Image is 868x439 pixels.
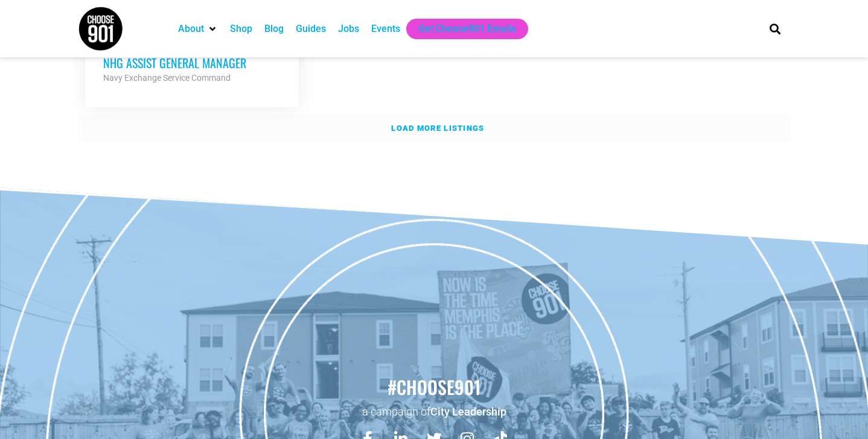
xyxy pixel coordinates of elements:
h3: NHG ASSIST GENERAL MANAGER [103,55,281,71]
a: Blog [264,22,284,36]
a: City Leadership [430,405,506,418]
a: About [178,22,204,36]
strong: Navy Exchange Service Command [103,73,231,83]
a: Load more listings [78,115,790,142]
a: Guides [296,22,326,36]
div: About [172,19,224,39]
p: a campaign of [6,404,862,419]
strong: Load more listings [391,124,484,133]
a: Shop [230,22,252,36]
a: Events [371,22,400,36]
a: Jobs [338,22,359,36]
h2: #choose901 [6,374,862,400]
nav: Main nav [172,19,749,39]
div: Search [765,19,785,39]
a: Get Choose901 Emails [418,22,516,36]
